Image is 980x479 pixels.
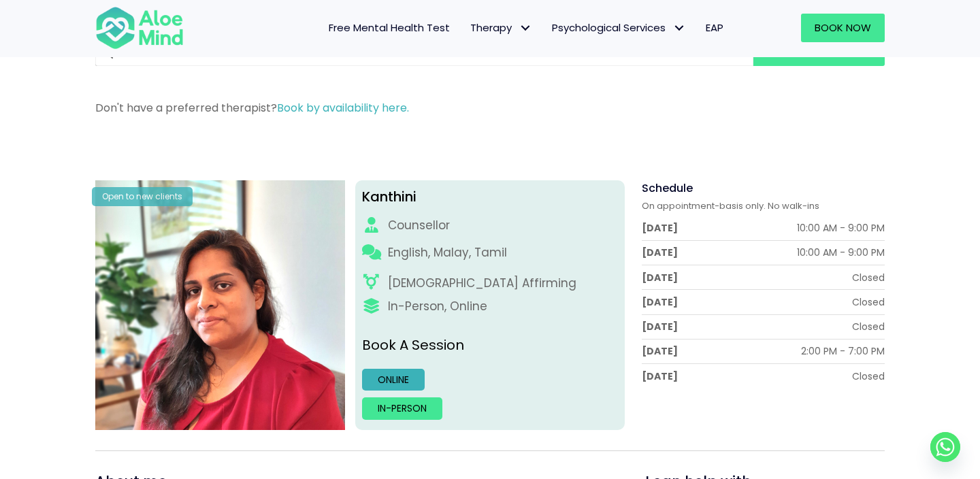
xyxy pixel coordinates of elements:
[642,199,819,212] span: On appointment-basis only. No walk-ins
[470,20,532,35] span: Therapy
[642,221,678,235] div: [DATE]
[642,271,678,284] div: [DATE]
[329,20,450,35] span: Free Mental Health Test
[515,18,535,38] span: Therapy: submenu
[552,20,685,35] span: Psychological Services
[852,320,885,333] div: Closed
[642,320,678,333] div: [DATE]
[642,180,693,196] span: Schedule
[362,187,619,207] div: Kanthini
[362,335,619,355] p: Book A Session
[460,14,542,42] a: TherapyTherapy: submenu
[815,20,871,35] span: Book Now
[797,246,885,259] div: 10:00 AM - 9:00 PM
[277,100,409,116] a: Book by availability here.
[852,271,885,284] div: Closed
[801,344,885,358] div: 2:00 PM - 7:00 PM
[388,244,507,261] p: English, Malay, Tamil
[706,20,723,35] span: EAP
[95,100,885,116] p: Don't have a preferred therapist?
[797,221,885,235] div: 10:00 AM - 9:00 PM
[362,397,442,419] a: In-person
[930,432,960,462] a: Whatsapp
[388,217,450,234] div: Counsellor
[801,14,885,42] a: Book Now
[542,14,696,42] a: Psychological ServicesPsychological Services: submenu
[852,295,885,309] div: Closed
[95,180,345,430] img: Kanthini-profile
[318,14,460,42] a: Free Mental Health Test
[642,369,678,383] div: [DATE]
[852,369,885,383] div: Closed
[388,298,487,315] div: In-Person, Online
[92,187,193,205] div: Open to new clients
[642,295,678,309] div: [DATE]
[388,275,576,292] div: [DEMOGRAPHIC_DATA] Affirming
[642,344,678,358] div: [DATE]
[669,18,689,38] span: Psychological Services: submenu
[201,14,734,42] nav: Menu
[95,5,184,50] img: Aloe mind Logo
[362,369,425,391] a: Online
[696,14,734,42] a: EAP
[642,246,678,259] div: [DATE]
